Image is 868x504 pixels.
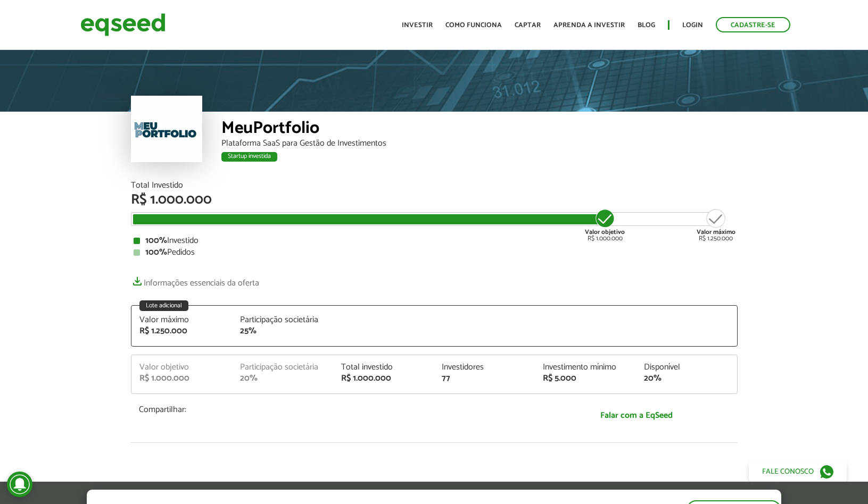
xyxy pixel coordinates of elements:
div: Total Investido [131,181,738,190]
a: Investir [402,22,433,29]
a: Falar com a EqSeed [543,405,730,426]
strong: 100% [145,245,167,259]
div: Investido [134,237,735,245]
div: R$ 5.000 [543,374,628,383]
div: Valor máximo [139,316,225,324]
strong: Valor objetivo [585,227,625,237]
p: Compartilhar: [139,405,527,415]
div: Lote adicional [139,300,188,311]
div: Investidores [442,363,527,372]
div: Plataforma SaaS para Gestão de Investimentos [221,139,738,148]
div: Startup investida [221,152,277,162]
div: 77 [442,374,527,383]
a: Aprenda a investir [553,22,625,29]
a: Informações essenciais da oferta [131,273,259,288]
div: R$ 1.250.000 [139,327,225,335]
div: 20% [644,374,729,383]
div: Participação societária [240,363,325,372]
div: R$ 1.250.000 [697,208,735,242]
a: Fale conosco [749,460,847,483]
a: Captar [515,22,541,29]
div: Investimento mínimo [543,363,628,372]
a: Como funciona [445,22,502,29]
div: R$ 1.000.000 [341,374,426,383]
div: Participação societária [240,316,325,324]
div: R$ 1.000.000 [585,208,625,242]
img: EqSeed [80,11,166,39]
strong: 100% [145,233,167,248]
div: Total investido [341,363,426,372]
a: Login [682,22,703,29]
a: Blog [638,22,655,29]
a: Cadastre-se [716,17,790,32]
div: Valor objetivo [139,363,225,372]
div: Pedidos [134,248,735,257]
div: MeuPortfolio [221,120,738,139]
strong: Valor máximo [697,227,735,237]
div: 20% [240,374,325,383]
div: 25% [240,327,325,335]
div: R$ 1.000.000 [139,374,225,383]
div: R$ 1.000.000 [131,193,738,207]
div: Disponível [644,363,729,372]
